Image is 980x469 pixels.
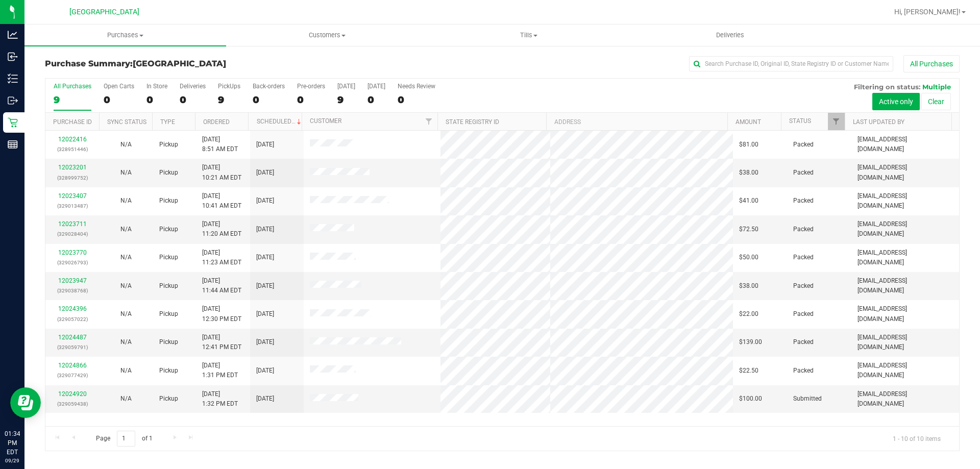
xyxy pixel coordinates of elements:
[159,309,178,319] span: Pickup
[546,113,727,131] th: Address
[793,225,814,234] span: Packed
[120,254,132,261] span: Not Applicable
[120,197,132,204] span: Not Applicable
[256,140,274,150] span: [DATE]
[120,225,132,234] button: N/A
[87,431,161,447] span: Page of 1
[739,168,758,178] span: $38.00
[120,367,132,374] span: Not Applicable
[160,118,175,126] a: Type
[793,281,814,291] span: Packed
[45,59,350,68] h3: Purchase Summary:
[5,457,20,464] p: 09/29
[120,394,132,404] button: N/A
[52,173,93,183] p: (328999752)
[120,168,132,178] button: N/A
[253,83,285,90] div: Back-orders
[253,94,285,106] div: 0
[256,366,274,376] span: [DATE]
[53,118,92,126] a: Purchase ID
[739,366,758,376] span: $22.50
[202,333,241,352] span: [DATE] 12:41 PM EDT
[58,249,87,256] a: 12023770
[180,94,206,106] div: 0
[857,333,953,352] span: [EMAIL_ADDRESS][DOMAIN_NAME]
[202,248,241,267] span: [DATE] 11:23 AM EDT
[739,281,758,291] span: $38.00
[857,361,953,380] span: [EMAIL_ADDRESS][DOMAIN_NAME]
[297,83,325,90] div: Pre-orders
[256,309,274,319] span: [DATE]
[159,253,178,262] span: Pickup
[857,248,953,267] span: [EMAIL_ADDRESS][DOMAIN_NAME]
[256,196,274,206] span: [DATE]
[104,83,134,90] div: Open Carts
[52,201,93,211] p: (329013487)
[894,8,961,16] span: Hi, [PERSON_NAME]!
[202,135,238,154] span: [DATE] 8:51 AM EDT
[120,196,132,206] button: N/A
[159,196,178,206] span: Pickup
[58,136,87,143] a: 12022416
[8,117,18,128] inline-svg: Retail
[133,59,226,68] span: [GEOGRAPHIC_DATA]
[739,309,758,319] span: $22.00
[256,168,274,178] span: [DATE]
[202,389,238,409] span: [DATE] 1:32 PM EDT
[120,338,132,345] span: Not Applicable
[739,253,758,262] span: $50.00
[202,304,241,324] span: [DATE] 12:30 PM EDT
[120,141,132,148] span: Not Applicable
[180,83,206,90] div: Deliveries
[24,31,226,40] span: Purchases
[202,276,241,295] span: [DATE] 11:44 AM EDT
[257,118,303,125] a: Scheduled
[793,196,814,206] span: Packed
[793,337,814,347] span: Packed
[120,169,132,176] span: Not Applicable
[297,94,325,106] div: 0
[159,281,178,291] span: Pickup
[793,140,814,150] span: Packed
[120,366,132,376] button: N/A
[310,117,341,125] a: Customer
[202,163,241,182] span: [DATE] 10:21 AM EDT
[120,309,132,319] button: N/A
[120,226,132,233] span: Not Applicable
[921,93,951,110] button: Clear
[117,431,135,447] input: 1
[58,390,87,398] a: 12024920
[58,220,87,228] a: 12023711
[10,387,41,418] iframe: Resource center
[69,8,139,16] span: [GEOGRAPHIC_DATA]
[739,337,762,347] span: $139.00
[793,366,814,376] span: Packed
[885,431,949,446] span: 1 - 10 of 10 items
[159,394,178,404] span: Pickup
[793,309,814,319] span: Packed
[120,253,132,262] button: N/A
[24,24,226,46] a: Purchases
[226,24,428,46] a: Customers
[256,394,274,404] span: [DATE]
[446,118,499,126] a: State Registry ID
[421,113,437,130] a: Filter
[120,282,132,289] span: Not Applicable
[428,31,629,40] span: Tills
[853,118,904,126] a: Last Updated By
[58,362,87,369] a: 12024866
[159,168,178,178] span: Pickup
[120,337,132,347] button: N/A
[202,191,241,211] span: [DATE] 10:41 AM EDT
[202,219,241,239] span: [DATE] 11:20 AM EDT
[398,94,435,106] div: 0
[52,229,93,239] p: (329028404)
[428,24,629,46] a: Tills
[52,286,93,295] p: (329038768)
[337,94,355,106] div: 9
[857,389,953,409] span: [EMAIL_ADDRESS][DOMAIN_NAME]
[857,163,953,182] span: [EMAIL_ADDRESS][DOMAIN_NAME]
[736,118,761,126] a: Amount
[256,253,274,262] span: [DATE]
[159,225,178,234] span: Pickup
